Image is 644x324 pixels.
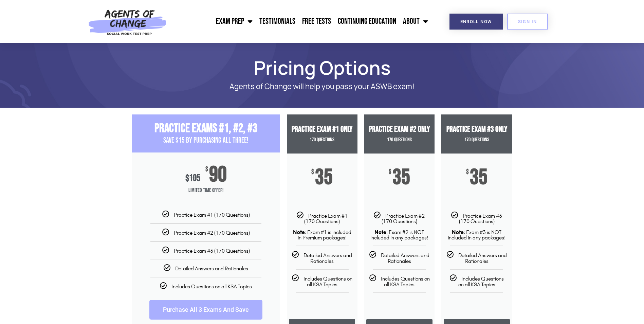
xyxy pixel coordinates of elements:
[387,137,412,143] span: 170 Questions
[389,169,391,176] span: $
[310,137,334,143] span: 170 Questions
[175,265,248,272] span: Detailed Answers and Rationales
[132,184,280,197] span: Limited Time Offer!
[293,229,305,235] b: Note
[171,283,252,290] span: Includes Questions on all KSA Topics
[441,125,512,134] h3: Practice Exam #3 ONLY
[466,169,469,176] span: $
[156,82,489,91] p: Agents of Change will help you pass your ASWB exam!
[518,19,537,24] span: SIGN IN
[303,252,352,264] span: Detailed Answers and Rationales
[458,275,504,288] span: Includes Questions on all KSA Topics
[370,213,428,241] span: Practice Exam #2 (170 Questions) : Exam #2 is NOT included in any packages!
[174,230,250,236] span: Practice Exam #2 (170 Questions)
[185,173,200,184] div: 105
[299,13,334,30] a: Free Tests
[452,229,464,235] span: Note
[205,166,208,173] span: $
[400,13,431,30] a: About
[185,173,189,184] span: $
[174,212,250,218] span: Practice Exam #1 (170 Questions)
[381,252,429,264] span: Detailed Answers and Rationales
[374,229,386,235] span: Note
[311,169,314,176] span: $
[470,169,487,186] span: 35
[381,275,430,288] span: Includes Questions on all KSA Topics
[256,13,299,30] a: Testimonials
[213,13,256,30] a: Exam Prep
[392,169,410,186] span: 35
[334,13,400,30] a: Continuing Education
[464,137,489,143] span: 170 Questions
[163,136,249,145] span: Save $15 By Purchasing All Three!
[174,248,250,254] span: Practice Exam #3 (170 Questions)
[315,169,333,186] span: 35
[132,121,280,136] h3: Practice ExamS #1, #2, #3
[287,125,357,134] h3: Practice Exam #1 Only
[448,213,505,241] span: Practice Exam #3 (170 Questions) : Exam #3 is NOT included in any packages!
[458,252,507,264] span: Detailed Answers and Rationales
[129,60,516,75] h1: Pricing Options
[507,14,548,30] a: SIGN IN
[149,300,262,320] a: Purchase All 3 Exams And Save
[364,125,435,134] h3: Practice Exam #2 ONLY
[449,14,503,30] a: Enroll Now
[209,166,227,184] span: 90
[303,275,352,288] span: Includes Questions on all KSA Topics
[460,19,492,24] span: Enroll Now
[293,213,351,241] span: Practice Exam #1 (170 Questions) : Exam #1 is included in Premium packages!
[170,13,431,30] nav: Menu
